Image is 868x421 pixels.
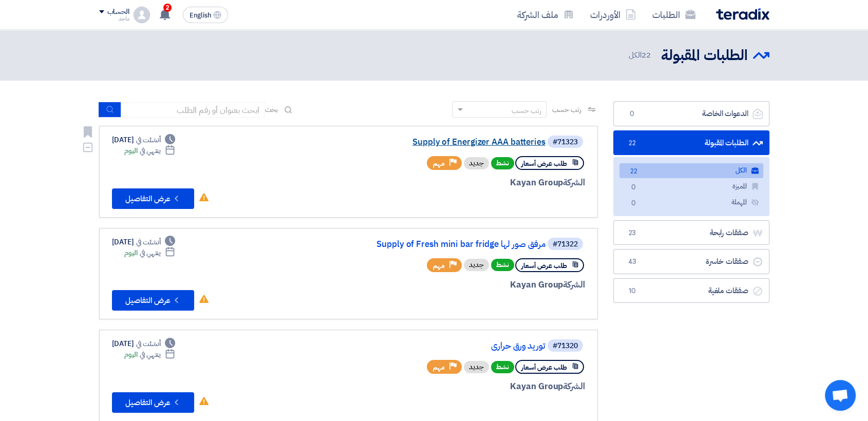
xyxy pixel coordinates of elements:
[491,157,514,169] span: نشط
[124,349,175,360] div: اليوم
[626,286,638,296] span: 10
[99,16,129,22] div: ماجد
[163,4,172,12] span: 2
[183,7,228,23] button: English
[661,46,748,66] h2: الطلبات المقبولة
[626,257,638,267] span: 43
[124,247,175,258] div: اليوم
[107,8,129,16] div: الحساب
[619,195,763,210] a: المهملة
[626,138,638,148] span: 22
[338,176,585,189] div: Kayan Group
[338,278,585,292] div: Kayan Group
[628,166,640,177] span: 22
[140,349,161,360] span: ينتهي في
[464,361,489,373] div: جديد
[641,49,651,61] span: 22
[509,3,582,27] a: ملف الشركة
[433,362,445,372] span: مهم
[553,342,578,350] div: #71320
[433,261,445,271] span: مهم
[136,237,161,247] span: أنشئت في
[613,220,769,245] a: صفقات رابحة23
[112,392,194,413] button: عرض التفاصيل
[521,261,567,271] span: طلب عرض أسعار
[121,102,265,118] input: ابحث بعنوان أو رقم الطلب
[553,139,578,146] div: #71323
[136,135,161,145] span: أنشئت في
[112,237,176,247] div: [DATE]
[628,182,640,193] span: 0
[433,159,445,168] span: مهم
[140,247,161,258] span: ينتهي في
[340,240,545,249] a: Supply of Fresh mini bar fridge مرفق صور لها
[626,109,638,119] span: 0
[628,198,640,209] span: 0
[340,341,545,351] a: توريد ورق حراري
[521,362,567,372] span: طلب عرض أسعار
[190,12,211,19] span: English
[491,361,514,373] span: نشط
[563,380,585,393] span: الشركة
[825,380,856,411] div: Open chat
[340,138,545,147] a: Supply of Energizer AAA batteries
[136,338,161,349] span: أنشئت في
[553,241,578,248] div: #71322
[619,179,763,194] a: المميزة
[112,290,194,311] button: عرض التفاصيل
[265,104,278,115] span: بحث
[644,3,704,27] a: الطلبات
[552,104,581,115] span: رتب حسب
[521,159,567,168] span: طلب عرض أسعار
[112,135,176,145] div: [DATE]
[124,145,175,156] div: اليوم
[613,249,769,274] a: صفقات خاسرة43
[613,278,769,303] a: صفقات ملغية10
[464,157,489,169] div: جديد
[112,188,194,209] button: عرض التفاصيل
[582,3,644,27] a: الأوردرات
[464,259,489,271] div: جديد
[134,7,150,23] img: profile_test.png
[112,338,176,349] div: [DATE]
[626,228,638,238] span: 23
[338,380,585,393] div: Kayan Group
[613,130,769,156] a: الطلبات المقبولة22
[613,101,769,126] a: الدعوات الخاصة0
[563,278,585,291] span: الشركة
[619,163,763,178] a: الكل
[563,176,585,189] span: الشركة
[511,105,541,116] div: رتب حسب
[491,259,514,271] span: نشط
[716,8,769,20] img: Teradix logo
[140,145,161,156] span: ينتهي في
[629,49,652,61] span: الكل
